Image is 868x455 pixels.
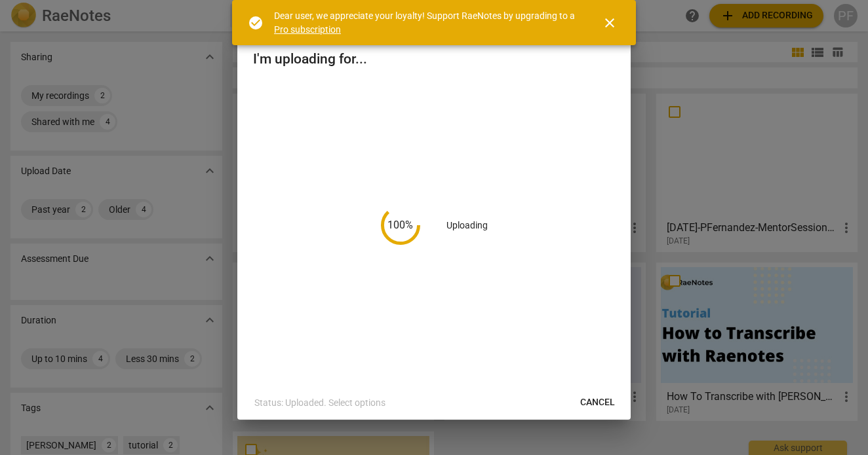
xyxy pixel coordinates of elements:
[274,9,578,36] div: Dear user, we appreciate your loyalty! Support RaeNotes by upgrading to a
[594,7,625,39] button: Close
[570,391,625,414] button: Cancel
[602,15,618,31] span: close
[254,396,385,410] p: Status: Uploaded. Select options
[274,24,341,35] a: Pro subscription
[446,219,488,232] p: Uploading
[248,15,264,31] span: check_circle
[253,51,615,67] h2: I'm uploading for...
[580,396,615,409] span: Cancel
